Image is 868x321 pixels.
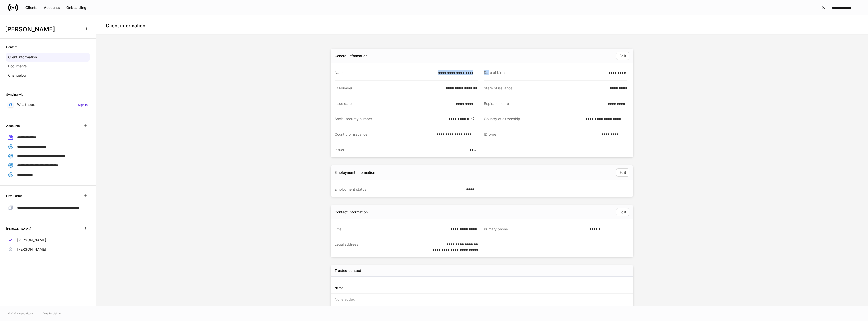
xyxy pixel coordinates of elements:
[6,226,31,231] h6: [PERSON_NAME]
[616,168,629,177] button: Edit
[17,238,46,243] p: [PERSON_NAME]
[22,4,41,12] button: Clients
[6,45,17,50] h6: Content
[335,53,367,58] div: General information
[484,101,605,106] div: Expiration date
[8,311,33,315] span: © 2025 OneAdvisory
[335,101,453,106] div: Issue date
[484,116,583,121] div: Country of citizenship
[484,86,607,91] div: State of issuance
[6,92,24,97] h6: Syncing with
[335,170,375,175] div: Employment information
[17,102,35,107] p: Wealthbox
[44,5,60,10] div: Accounts
[43,311,62,315] a: Data Disclaimer
[484,70,606,75] div: Date of birth
[6,123,20,128] h6: Accounts
[335,268,361,273] h5: Trusted contact
[106,23,145,29] h4: Client information
[17,247,46,252] p: [PERSON_NAME]
[619,210,626,215] div: Edit
[331,294,633,305] div: None added
[335,227,448,232] div: Email
[335,286,482,290] div: Name
[619,170,626,175] div: Edit
[6,236,90,245] a: [PERSON_NAME]
[8,55,37,60] p: Client information
[5,25,80,33] h3: [PERSON_NAME]
[8,64,27,69] p: Documents
[6,62,90,71] a: Documents
[78,102,88,107] h6: Sign in
[66,5,86,10] div: Onboarding
[335,86,443,91] div: ID Number
[335,210,368,215] div: Contact information
[335,187,463,192] div: Employment status
[41,4,63,12] button: Accounts
[335,242,429,252] div: Legal address
[6,193,22,198] h6: Firm Forms
[6,53,90,62] a: Client information
[335,132,433,137] div: Country of issuance
[484,227,586,232] div: Primary phone
[335,147,466,152] div: Issuer
[335,70,435,75] div: Name
[616,52,629,60] button: Edit
[616,208,629,216] button: Edit
[6,71,90,80] a: Changelog
[335,116,446,121] div: Social security number
[25,5,37,10] div: Clients
[6,100,90,109] a: WealthboxSign in
[6,245,90,254] a: [PERSON_NAME]
[619,53,626,58] div: Edit
[484,132,599,137] div: ID type
[63,4,90,12] button: Onboarding
[8,73,26,78] p: Changelog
